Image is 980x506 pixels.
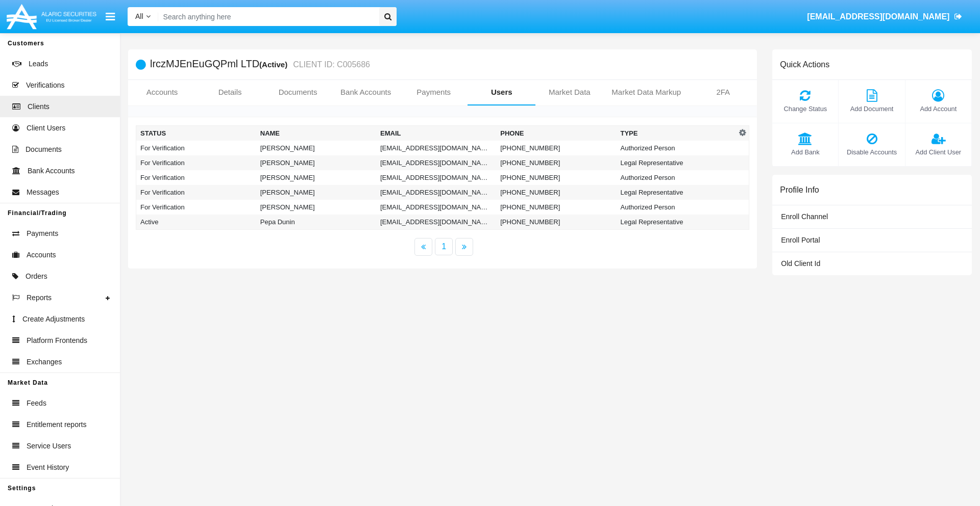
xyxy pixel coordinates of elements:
[496,215,616,230] td: [PHONE_NUMBER]
[27,462,69,473] span: Event History
[844,104,899,114] span: Add Document
[777,147,833,157] span: Add Bank
[911,104,966,114] span: Add Account
[136,200,256,215] td: For Verification
[781,259,820,268] span: Old Client Id
[617,185,737,200] td: Legal Representative
[27,228,58,239] span: Payments
[376,170,496,185] td: [EMAIL_ADDRESS][DOMAIN_NAME]
[256,200,376,215] td: [PERSON_NAME]
[135,12,143,20] span: All
[5,2,98,32] img: Logo image
[28,166,75,176] span: Bank Accounts
[496,185,616,200] td: [PHONE_NUMBER]
[27,123,65,134] span: Client Users
[256,185,376,200] td: [PERSON_NAME]
[27,357,62,367] span: Exchanges
[26,271,47,282] span: Orders
[496,155,616,170] td: [PHONE_NUMBER]
[617,200,737,215] td: Authorized Person
[376,215,496,230] td: [EMAIL_ADDRESS][DOMAIN_NAME]
[158,7,376,26] input: Search
[256,215,376,230] td: Pepa Dunin
[136,126,256,141] th: Status
[256,155,376,170] td: [PERSON_NAME]
[911,147,966,157] span: Add Client User
[264,80,332,104] a: Documents
[376,126,496,141] th: Email
[27,250,56,260] span: Accounts
[256,126,376,141] th: Name
[777,104,833,114] span: Change Status
[136,155,256,170] td: For Verification
[617,155,737,170] td: Legal Representative
[28,101,50,112] span: Clients
[290,61,370,69] small: CLIENT ID: C005686
[136,185,256,200] td: For Verification
[844,147,899,157] span: Disable Accounts
[128,11,158,22] a: All
[496,126,616,141] th: Phone
[781,236,820,244] span: Enroll Portal
[807,12,949,21] span: [EMAIL_ADDRESS][DOMAIN_NAME]
[468,80,535,104] a: Users
[376,155,496,170] td: [EMAIL_ADDRESS][DOMAIN_NAME]
[256,170,376,185] td: [PERSON_NAME]
[802,3,967,31] a: [EMAIL_ADDRESS][DOMAIN_NAME]
[136,170,256,185] td: For Verification
[781,212,828,221] span: Enroll Channel
[376,185,496,200] td: [EMAIL_ADDRESS][DOMAIN_NAME]
[196,80,264,104] a: Details
[27,441,71,451] span: Service Users
[128,238,757,256] nav: paginator
[617,141,737,155] td: Authorized Person
[780,185,819,195] h6: Profile Info
[22,314,85,325] span: Create Adjustments
[603,80,689,104] a: Market Data Markup
[256,141,376,155] td: [PERSON_NAME]
[150,59,370,70] h5: lrczMJEnEuGQPml LTD
[27,419,87,430] span: Entitlement reports
[27,187,59,198] span: Messages
[496,200,616,215] td: [PHONE_NUMBER]
[26,144,62,155] span: Documents
[26,80,64,91] span: Verifications
[27,292,52,303] span: Reports
[332,80,400,104] a: Bank Accounts
[376,141,496,155] td: [EMAIL_ADDRESS][DOMAIN_NAME]
[780,60,829,69] h6: Quick Actions
[27,398,46,409] span: Feeds
[29,59,48,69] span: Leads
[496,170,616,185] td: [PHONE_NUMBER]
[617,170,737,185] td: Authorized Person
[136,141,256,155] td: For Verification
[617,126,737,141] th: Type
[128,80,196,104] a: Accounts
[617,215,737,230] td: Legal Representative
[689,80,757,104] a: 2FA
[535,80,603,104] a: Market Data
[136,215,256,230] td: Active
[376,200,496,215] td: [EMAIL_ADDRESS][DOMAIN_NAME]
[259,59,290,70] div: (Active)
[496,141,616,155] td: [PHONE_NUMBER]
[27,335,87,346] span: Platform Frontends
[400,80,468,104] a: Payments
